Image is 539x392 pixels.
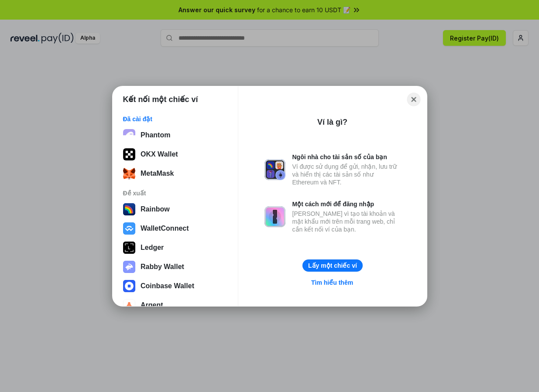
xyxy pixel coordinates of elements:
[141,170,174,177] div: MetaMask
[123,167,135,180] img: svg+xml;base64,PHN2ZyB3aWR0aD0iMzUiIGhlaWdodD0iMzQiIHZpZXdCb3g9IjAgMCAzNSAzNCIgZmlsbD0ibm9uZSIgeG...
[120,146,230,163] button: OKX Wallet
[120,277,230,295] button: Coinbase Wallet
[120,258,230,276] button: Rabby Wallet
[141,244,164,252] div: Ledger
[311,279,353,286] div: Tìm hiểu thêm
[292,210,401,233] div: [PERSON_NAME] vì tạo tài khoản và mật khẩu mới trên mỗi trang web, chỉ cần kết nối ví của bạn.
[120,220,230,237] button: WalletConnect
[292,163,401,186] div: Ví được sử dụng để gửi, nhận, lưu trữ và hiển thị các tài sản số như Ethereum và NFT.
[407,92,420,106] button: Close
[123,280,135,292] img: svg+xml,%3Csvg%20width%3D%2228%22%20height%3D%2228%22%20viewBox%3D%220%200%2028%2028%22%20fill%3D...
[317,117,347,127] div: Ví là gì?
[141,225,189,232] div: WalletConnect
[264,206,285,227] img: svg+xml,%3Csvg%20xmlns%3D%22http%3A%2F%2Fwww.w3.org%2F2000%2Fsvg%22%20fill%3D%22none%22%20viewBox...
[141,263,184,271] div: Rabby Wallet
[123,189,227,197] div: Đề xuất
[264,159,285,180] img: svg+xml,%3Csvg%20xmlns%3D%22http%3A%2F%2Fwww.w3.org%2F2000%2Fsvg%22%20fill%3D%22none%22%20viewBox...
[120,297,230,314] button: Argent
[141,205,170,213] div: Rainbow
[123,94,198,105] h1: Kết nối một chiếc ví
[123,148,135,160] img: 5VZ71FV6L7PA3gg3tXrdQ+DgLhC+75Wq3no69P3MC0NFQpx2lL04Ql9gHK1bRDjsSBIvScBnDTk1WrlGIZBorIDEYJj+rhdgn...
[120,165,230,182] button: MetaMask
[306,277,358,288] a: Tìm hiểu thêm
[123,129,135,141] img: epq2vO3P5aLWl15yRS7Q49p1fHTx2Sgh99jU3kfXv7cnPATIVQHAx5oQs66JWv3SWEjHOsb3kKgmE5WNBxBId7C8gm8wEgOvz...
[123,261,135,273] img: svg+xml,%3Csvg%20xmlns%3D%22http%3A%2F%2Fwww.w3.org%2F2000%2Fsvg%22%20fill%3D%22none%22%20viewBox...
[302,259,363,272] button: Lấy một chiếc ví
[292,200,401,208] div: Một cách mới để đăng nhập
[123,299,135,311] img: svg+xml,%3Csvg%20width%3D%2228%22%20height%3D%2228%22%20viewBox%3D%220%200%2028%2028%22%20fill%3D...
[120,201,230,218] button: Rainbow
[292,153,401,161] div: Ngôi nhà cho tài sản số của bạn
[141,131,170,139] div: Phantom
[141,301,163,309] div: Argent
[120,126,230,144] button: Phantom
[123,222,135,235] img: svg+xml,%3Csvg%20width%3D%2228%22%20height%3D%2228%22%20viewBox%3D%220%200%2028%2028%22%20fill%3D...
[123,242,135,254] img: svg+xml,%3Csvg%20xmlns%3D%22http%3A%2F%2Fwww.w3.org%2F2000%2Fsvg%22%20width%3D%2228%22%20height%3...
[308,262,357,269] div: Lấy một chiếc ví
[123,203,135,215] img: svg+xml,%3Csvg%20width%3D%22120%22%20height%3D%22120%22%20viewBox%3D%220%200%20120%20120%22%20fil...
[141,282,194,290] div: Coinbase Wallet
[120,239,230,256] button: Ledger
[141,150,178,158] div: OKX Wallet
[123,115,227,123] div: Đã cài đặt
